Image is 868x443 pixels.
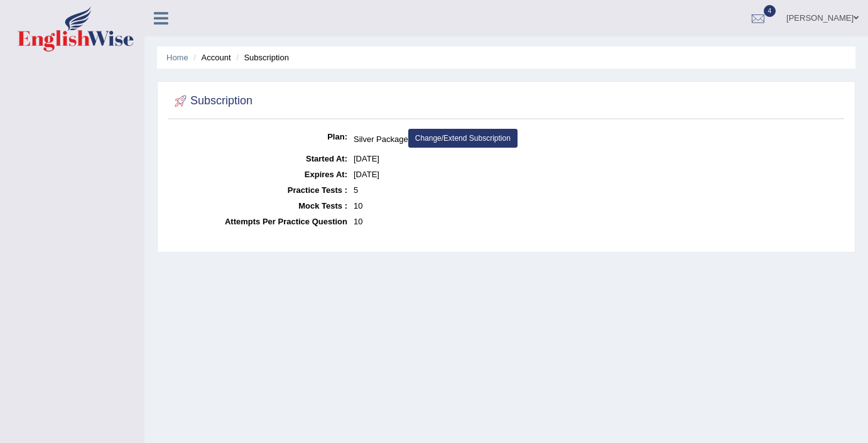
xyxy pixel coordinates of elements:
li: Subscription [233,52,289,63]
h2: Subscription [171,92,252,111]
dd: Silver Package [354,129,841,151]
dt: Expires At: [171,167,347,182]
dt: Started At: [171,151,347,167]
dt: Practice Tests : [171,182,347,198]
dt: Mock Tests : [171,198,347,214]
dd: [DATE] [354,167,841,182]
dd: 5 [354,182,841,198]
a: Home [166,53,188,62]
a: Change/Extend Subscription [408,129,518,148]
dd: 10 [354,198,841,214]
dt: Attempts Per Practice Question [171,214,347,229]
li: Account [190,52,231,63]
dd: [DATE] [354,151,841,167]
span: 4 [764,5,776,17]
dd: 10 [354,214,841,229]
dt: Plan: [171,129,347,145]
